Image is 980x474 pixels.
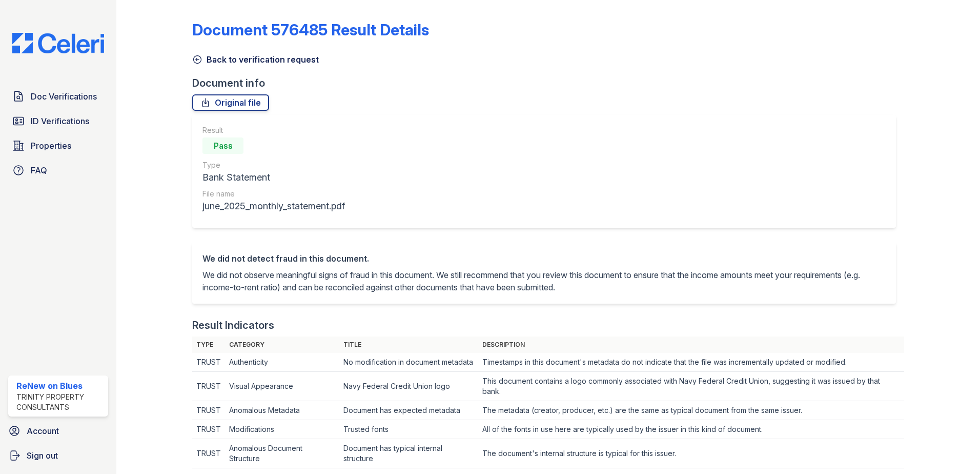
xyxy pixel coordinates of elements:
td: Visual Appearance [225,372,339,401]
td: Navy Federal Credit Union logo [339,372,478,401]
div: Trinity Property Consultants [16,392,104,412]
td: Document has expected metadata [339,401,478,420]
a: Sign out [4,445,112,466]
div: We did not detect fraud in this document. [202,252,886,265]
a: Document 576485 Result Details [192,21,429,39]
img: CE_Logo_Blue-a8612792a0a2168367f1c8372b55b34899dd931a85d93a1a3d3e32e68fde9ad4.png [4,33,112,53]
a: Properties [8,135,108,156]
div: Bank Statement [202,170,345,185]
div: File name [202,189,345,199]
a: Back to verification request [192,53,319,66]
span: ID Verifications [31,115,89,127]
span: Account [27,425,59,437]
a: Original file [192,94,269,111]
td: Timestamps in this document's metadata do not indicate that the file was incrementally updated or... [478,353,904,372]
th: Description [478,337,904,353]
td: This document contains a logo commonly associated with Navy Federal Credit Union, suggesting it w... [478,372,904,401]
td: The document's internal structure is typical for this issuer. [478,439,904,468]
a: Doc Verifications [8,86,108,107]
td: Anomalous Metadata [225,401,339,420]
span: Properties [31,140,71,152]
th: Category [225,337,339,353]
td: Authenticity [225,353,339,372]
span: FAQ [31,164,47,176]
td: TRUST [192,439,225,468]
td: TRUST [192,372,225,401]
span: Sign out [27,449,58,462]
p: We did not observe meaningful signs of fraud in this document. We still recommend that you review... [202,269,886,293]
td: Document has typical internal structure [339,439,478,468]
div: Result [202,125,345,135]
td: No modification in document metadata [339,353,478,372]
td: Trusted fonts [339,420,478,439]
td: TRUST [192,420,225,439]
div: june_2025_monthly_statement.pdf [202,199,345,213]
td: Modifications [225,420,339,439]
td: TRUST [192,353,225,372]
div: Result Indicators [192,318,274,332]
div: Type [202,160,345,170]
td: All of the fonts in use here are typically used by the issuer in this kind of document. [478,420,904,439]
th: Type [192,337,225,353]
a: FAQ [8,160,108,181]
div: Pass [202,137,243,154]
td: Anomalous Document Structure [225,439,339,468]
th: Title [339,337,478,353]
td: TRUST [192,401,225,420]
div: Document info [192,76,904,90]
span: Doc Verifications [31,90,97,103]
a: Account [4,421,112,441]
div: ReNew on Blues [16,380,104,392]
td: The metadata (creator, producer, etc.) are the same as typical document from the same issuer. [478,401,904,420]
a: ID Verifications [8,111,108,131]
